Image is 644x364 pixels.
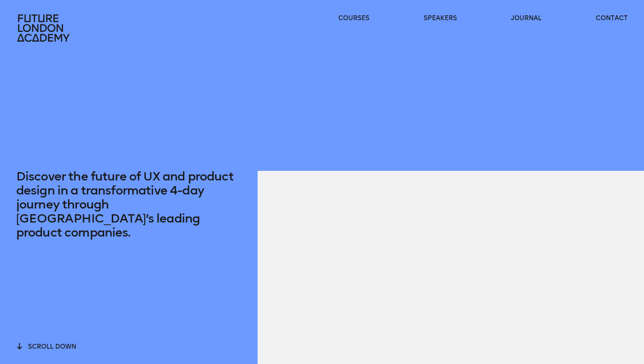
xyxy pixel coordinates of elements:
span: scroll down [28,343,76,350]
a: journal [511,14,541,23]
a: speakers [424,14,457,23]
button: scroll down [16,342,76,351]
a: contact [596,14,628,23]
p: Discover the future of UX and product design in a transformative 4-day journey through [GEOGRAPHI... [16,170,242,240]
a: courses [338,14,369,23]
